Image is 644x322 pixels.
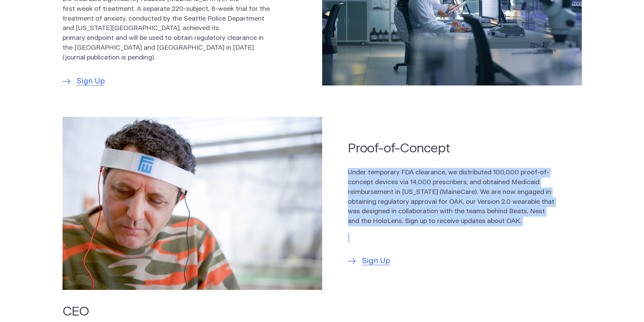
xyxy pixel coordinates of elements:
[362,255,390,267] span: Sign Up
[348,168,555,226] p: Under temporary FDA clearance, we distributed 100,000 proof-of-concept devices via 14,000 prescri...
[348,255,390,267] a: Sign Up
[63,76,105,87] a: Sign Up
[77,76,105,87] span: Sign Up
[348,140,555,157] h2: Proof-of-Concept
